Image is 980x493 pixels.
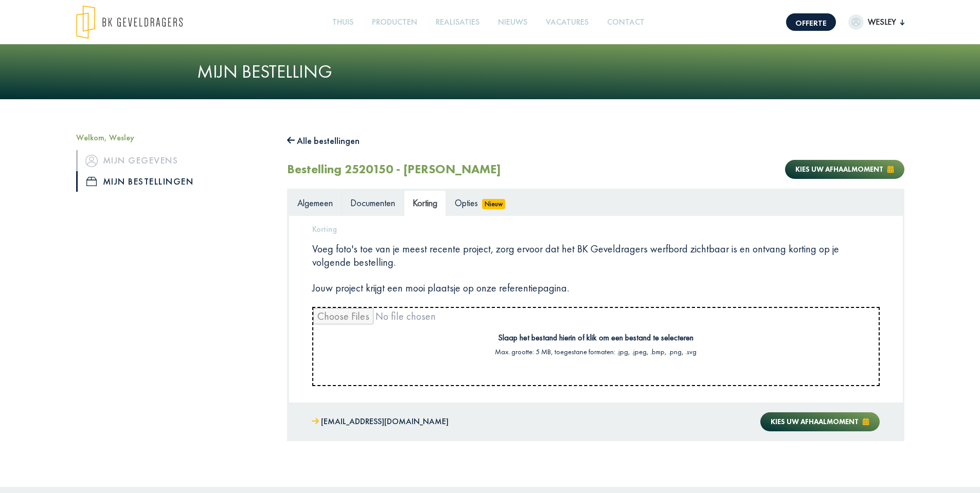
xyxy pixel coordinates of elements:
[494,11,531,34] a: Nieuws
[455,197,478,209] font: Opties
[312,281,569,295] font: Jouw project krijgt een mooi plaatsje op onze referentiepagina.
[760,412,879,431] button: Kies uw afhaalmoment
[413,197,437,209] font: Korting
[297,197,333,209] font: Algemeen
[785,160,904,179] button: Kies uw afhaalmoment
[848,14,904,30] button: Wesley
[436,16,479,27] font: Realisaties
[297,135,360,147] font: Alle bestellingen
[795,17,827,28] font: Offerte
[332,16,353,27] font: Thuis
[312,224,337,234] font: Korting
[328,11,358,34] a: Thuis
[603,11,649,34] a: Contact
[287,161,501,177] font: Bestelling 2520150 - [PERSON_NAME]
[868,16,896,27] font: Wesley
[85,155,98,167] img: icon
[432,11,484,34] a: Realisaties
[485,199,503,208] font: Nieuw
[848,14,864,30] img: dummypic.png
[607,16,645,27] font: Contact
[76,5,183,39] img: logo
[86,177,97,186] img: icon
[321,416,449,427] font: [EMAIL_ADDRESS][DOMAIN_NAME]
[312,414,449,429] a: [EMAIL_ADDRESS][DOMAIN_NAME]
[795,165,883,174] font: Kies uw afhaalmoment
[103,175,194,187] font: Mijn bestellingen
[372,16,417,27] font: Producten
[76,132,134,143] font: Welkom, Wesley
[498,16,527,27] font: Nieuws
[312,242,839,269] font: Voeg foto's toe van je meest recente project, zorg ervoor dat het BK Geveldragers werfbord zichtb...
[76,171,272,192] a: iconMijn bestellingen
[546,16,589,27] font: Vacatures
[542,11,593,34] a: Vacatures
[103,154,179,166] font: Mijn gegevens
[197,60,332,83] font: Mijn bestelling
[289,190,903,215] ul: Tabbladen
[76,150,272,171] a: iconMijn gegevens
[287,133,360,149] button: Alle bestellingen
[771,417,859,426] font: Kies uw afhaalmoment
[350,197,395,209] font: Documenten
